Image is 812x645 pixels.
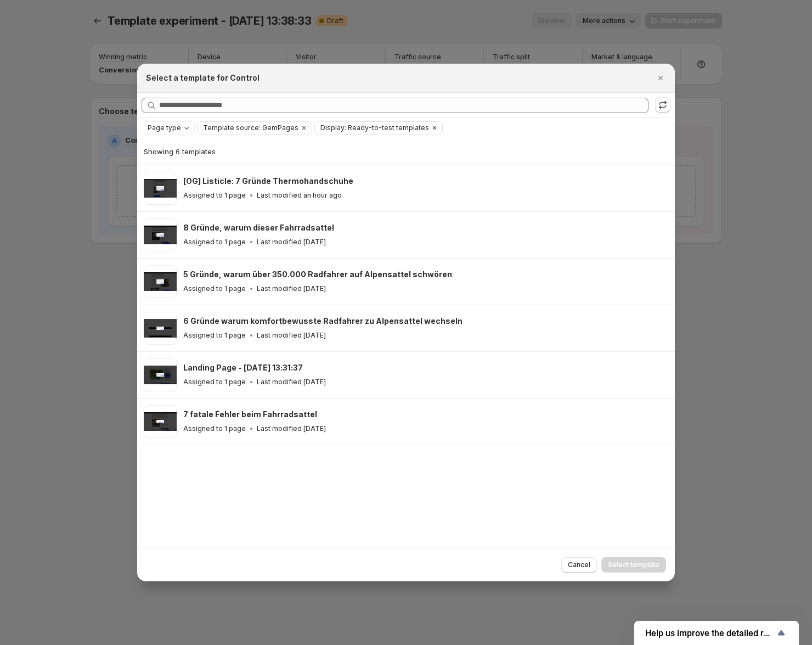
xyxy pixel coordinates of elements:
[148,124,181,132] span: Page type
[315,122,429,134] button: Display: Ready-to-test templates
[653,70,668,86] button: Close
[645,626,788,640] button: Show survey - Help us improve the detailed report for A/B campaigns
[183,176,353,187] h3: [OG] Listicle: 7 Gründe Thermohandschuhe
[144,147,216,156] span: Showing 6 templates
[645,628,775,638] span: Help us improve the detailed report for A/B campaigns
[257,424,326,433] p: Last modified [DATE]
[183,316,463,327] h3: 6 Gründe warum komfortbewusste Radfahrer zu Alpensattel wechseln
[183,378,246,386] p: Assigned to 1 page
[320,124,429,132] span: Display: Ready-to-test templates
[146,72,260,83] h2: Select a template for Control
[257,331,326,340] p: Last modified [DATE]
[183,331,246,340] p: Assigned to 1 page
[198,122,298,134] button: Template source: GemPages
[142,122,194,134] button: Page type
[257,191,342,200] p: Last modified an hour ago
[429,122,440,134] button: Clear
[183,191,246,200] p: Assigned to 1 page
[298,122,309,134] button: Clear
[183,222,334,233] h3: 8 Gründe, warum dieser Fahrradsattel
[183,269,452,280] h3: 5 Gründe, warum über 350.000 Radfahrer auf Alpensattel schwören
[183,284,246,293] p: Assigned to 1 page
[568,560,590,569] span: Cancel
[183,424,246,433] p: Assigned to 1 page
[257,284,326,293] p: Last modified [DATE]
[203,124,298,132] span: Template source: GemPages
[183,409,317,420] h3: 7 fatale Fehler beim Fahrradsattel
[257,378,326,386] p: Last modified [DATE]
[561,557,597,573] button: Cancel
[257,238,326,246] p: Last modified [DATE]
[183,362,303,373] h3: Landing Page - [DATE] 13:31:37
[183,238,246,246] p: Assigned to 1 page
